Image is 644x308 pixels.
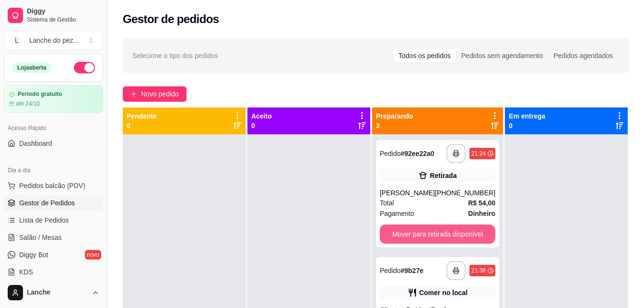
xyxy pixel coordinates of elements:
a: Lista de Pedidos [4,213,103,228]
button: Alterar Status [74,62,95,73]
p: Aceito [251,111,272,121]
span: Pedidos balcão (PDV) [19,181,85,190]
span: Dashboard [19,139,52,148]
span: L [12,36,22,45]
div: [PHONE_NUMBER] [435,188,495,198]
a: Dashboard [4,136,103,151]
span: Novo pedido [141,89,179,99]
div: 21:38 [471,267,486,274]
strong: # 92ee22a0 [400,150,434,157]
a: Gestor de Pedidos [4,195,103,211]
p: 3 [376,121,413,130]
p: Em entrega [509,111,545,121]
strong: R$ 54,00 [468,199,495,207]
span: Total [380,198,394,208]
div: Todos os pedidos [393,49,456,62]
strong: Dinheiro [468,210,495,217]
span: plus [130,91,137,97]
a: Período gratuitoaté 24/10 [4,85,103,113]
div: 21:24 [471,150,486,157]
div: Pedidos sem agendamento [456,49,548,62]
button: Pedidos balcão (PDV) [4,178,103,193]
p: 0 [251,121,272,130]
a: KDS [4,264,103,280]
span: Gestor de Pedidos [19,198,75,208]
a: DiggySistema de Gestão [4,4,103,27]
div: Pedidos agendados [548,49,618,62]
h2: Gestor de pedidos [123,12,219,27]
article: Período gratuito [18,91,62,98]
p: Preparando [376,111,413,121]
div: Retirada [430,171,457,180]
p: Pendente [127,111,157,121]
div: [PERSON_NAME] [380,188,435,198]
span: Lanche [27,288,88,297]
p: 0 [127,121,157,130]
div: Comer no local [419,288,468,297]
span: Pedido [380,150,401,157]
div: Acesso Rápido [4,120,103,136]
span: Pedido [380,267,401,274]
button: Novo pedido [123,86,187,102]
span: Diggy [27,7,99,16]
span: KDS [19,267,33,277]
button: Lanche [4,281,103,304]
span: Lista de Pedidos [19,215,69,225]
article: até 24/10 [16,100,40,107]
span: Diggy Bot [19,250,48,260]
span: Selecione o tipo dos pedidos [132,50,218,61]
button: Select a team [4,31,103,50]
a: Salão / Mesas [4,230,103,245]
span: Sistema de Gestão [27,16,99,24]
span: Pagamento [380,208,414,219]
button: Mover para retirada disponível [380,225,495,244]
span: Salão / Mesas [19,233,62,242]
strong: # 9b27e [400,267,423,274]
div: Dia a dia [4,163,103,178]
div: Lanche do pez ... [29,36,79,45]
a: Diggy Botnovo [4,247,103,262]
p: 0 [509,121,545,130]
div: Loja aberta [12,62,52,73]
